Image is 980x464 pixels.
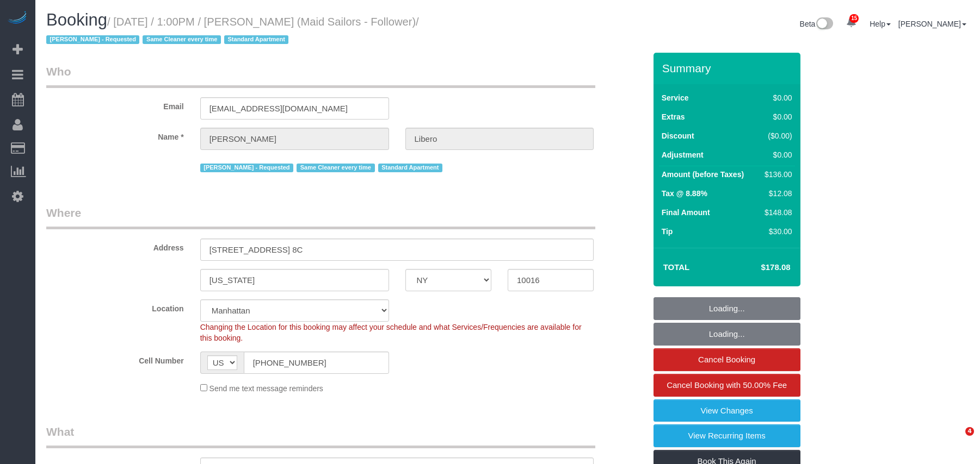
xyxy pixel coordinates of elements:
[662,226,673,237] label: Tip
[728,263,790,272] h4: $178.08
[46,10,107,29] span: Booking
[654,374,800,397] a: Cancel Booking with 50.00% Fee
[841,11,862,35] a: 15
[508,269,594,291] input: Zip Code
[965,427,974,436] span: 4
[200,164,293,172] span: [PERSON_NAME] - Requested
[46,35,139,44] span: [PERSON_NAME] - Requested
[662,149,704,160] label: Adjustment
[943,427,969,453] iframe: Intercom live chat
[760,207,792,218] div: $148.08
[38,299,192,314] label: Location
[667,380,787,390] span: Cancel Booking with 50.00% Fee
[200,97,389,120] input: Email
[662,188,707,199] label: Tax @ 8.88%
[849,14,859,23] span: 15
[7,11,28,26] img: Automaid Logo
[46,16,419,46] small: / [DATE] / 1:00PM / [PERSON_NAME] (Maid Sailors - Follower)
[38,128,192,142] label: Name *
[662,62,795,74] h3: Summary
[38,97,192,112] label: Email
[760,111,792,122] div: $0.00
[46,16,419,46] span: /
[870,20,891,28] a: Help
[405,128,594,150] input: Last Name
[297,164,374,172] span: Same Cleaner every time
[662,111,685,122] label: Extras
[662,92,689,103] label: Service
[654,399,800,422] a: View Changes
[662,169,744,180] label: Amount (before Taxes)
[200,323,582,342] span: Changing the Location for this booking may affect your schedule and what Services/Frequencies are...
[378,164,443,172] span: Standard Apartment
[760,92,792,103] div: $0.00
[760,226,792,237] div: $30.00
[898,20,966,28] a: [PERSON_NAME]
[662,207,710,218] label: Final Amount
[760,149,792,160] div: $0.00
[760,188,792,199] div: $12.08
[200,128,389,150] input: First Name
[800,20,834,28] a: Beta
[38,239,192,253] label: Address
[200,269,389,291] input: City
[663,262,690,272] strong: Total
[815,17,833,32] img: New interface
[46,205,595,229] legend: Where
[760,169,792,180] div: $136.00
[38,352,192,366] label: Cell Number
[760,130,792,141] div: ($0.00)
[224,35,289,44] span: Standard Apartment
[143,35,220,44] span: Same Cleaner every time
[209,384,323,393] span: Send me text message reminders
[662,130,694,141] label: Discount
[654,348,800,371] a: Cancel Booking
[46,64,595,88] legend: Who
[46,424,595,448] legend: What
[654,424,800,447] a: View Recurring Items
[244,352,389,374] input: Cell Number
